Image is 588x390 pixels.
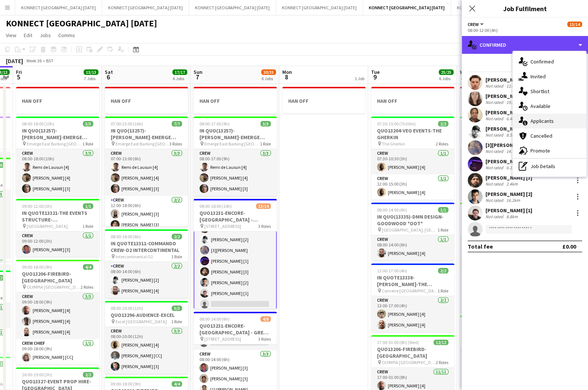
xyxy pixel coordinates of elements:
[105,301,188,374] app-job-card: 08:00-20:00 (12h)3/3QUO13296-AUDIENCE-EXCEL Excel [GEOGRAPHIC_DATA]1 RoleCrew3/308:00-20:00 (12h)...
[194,87,277,114] div: HAN OFF
[83,372,93,377] span: 2/2
[27,223,68,229] span: [GEOGRAPHIC_DATA]
[6,32,16,39] span: View
[116,141,169,147] span: Emerge East Barking [GEOGRAPHIC_DATA] IG11 0YP
[460,213,543,227] h3: QUO13206-FIREBIRD-[GEOGRAPHIC_DATA]
[468,22,485,27] button: Crew
[16,149,99,196] app-card-role: Crew3/308:00-18:00 (10h)Remi de Lausun [4][PERSON_NAME] [4][PERSON_NAME] [3]
[6,18,157,29] h1: KONNECT [GEOGRAPHIC_DATA] [DATE]
[37,30,54,40] a: Jobs
[530,103,550,109] span: Available
[46,58,53,63] div: BST
[260,316,271,322] span: 4/8
[460,98,543,104] h3: HAN OFF
[530,118,554,124] span: Applicants
[468,243,493,250] div: Total fee
[84,76,98,81] div: 7 Jobs
[462,36,588,54] div: Confirmed
[371,127,454,141] h3: QUO13204-VEO EVENTS-THE GHERKIN
[55,30,78,40] a: Comms
[371,296,454,332] app-card-role: Crew2/213:00-17:00 (4h)[PERSON_NAME] [4][PERSON_NAME] [4]
[16,232,99,257] app-card-role: Crew1/109:00-12:00 (3h)[PERSON_NAME] [3]
[40,32,51,39] span: Jobs
[16,271,99,284] h3: QUO13206-FIREBIRD-[GEOGRAPHIC_DATA]
[460,87,543,114] app-job-card: HAN OFF
[355,76,364,81] div: 1 Job
[371,69,380,75] span: Tue
[460,69,470,75] span: Wed
[460,117,543,200] app-job-card: 06:00-00:30 (18h30m) (Thu)2/2QUO13128-VEO EVENTS-THE GHERKIN The Gherkin2 RolesCrew1/106:00-09:00...
[485,207,532,214] div: [PERSON_NAME] [1]
[371,98,454,104] h3: HAN OFF
[194,322,277,336] h3: QUO13231-ENCORE-[GEOGRAPHIC_DATA] - GREAT HALL CREW
[194,98,277,104] h3: HAN OFF
[102,0,189,15] button: KONNECT [GEOGRAPHIC_DATA] [DATE]
[105,229,188,298] div: 08:00-14:00 (6h)2/2IN QUOTE13311-COMMANDO CREW-O2 INTERCONTINENTAL Intercontinental O21 RoleCrew2...
[485,109,532,116] div: [PERSON_NAME] [1]
[377,340,419,345] span: 17:00-01:00 (8h) (Wed)
[363,0,451,15] button: KONNECT [GEOGRAPHIC_DATA] [DATE]
[6,57,23,65] div: [DATE]
[27,141,82,147] span: Emerge East Barking [GEOGRAPHIC_DATA] IG11 0YP
[194,199,277,309] app-job-card: 08:00-18:00 (10h)13/14QUO13231-ENCORE-[GEOGRAPHIC_DATA] - BALLROOM CREW [STREET_ADDRESS]3 Roles08...
[370,73,380,81] span: 9
[3,30,19,40] a: View
[505,165,519,170] div: 6.1km
[199,121,230,127] span: 08:00-17:00 (9h)
[281,73,292,81] span: 8
[505,148,522,154] div: 14.7km
[105,117,188,226] app-job-card: 07:00-23:00 (16h)7/7IN QUO(13257)-[PERSON_NAME]-EMERGE EAST Emerge East Barking [GEOGRAPHIC_DATA]...
[105,196,188,232] app-card-role: Crew2/212:00-18:00 (6h)[PERSON_NAME] [3][PERSON_NAME] [3]
[199,203,232,209] span: 08:00-18:00 (10h)
[459,73,470,81] span: 10
[204,141,260,147] span: Emerge East Barking [GEOGRAPHIC_DATA] IG11 0YP
[204,336,241,342] span: [STREET_ADDRESS]
[436,360,448,365] span: 2 Roles
[111,305,143,311] span: 08:00-20:00 (12h)
[116,319,167,324] span: Excel [GEOGRAPHIC_DATA]
[371,87,454,114] app-job-card: HAN OFF
[530,58,554,65] span: Confirmed
[16,127,99,141] h3: IN QUO(13257)-[PERSON_NAME]-EMERGE EAST
[438,207,448,213] span: 1/1
[382,360,436,365] span: OLYMPIA [GEOGRAPHIC_DATA]
[562,243,576,250] div: £0.00
[505,197,522,203] div: 16.2km
[21,30,35,40] a: Edit
[282,87,366,114] app-job-card: HAN OFF
[173,76,187,81] div: 6 Jobs
[194,69,202,75] span: Sun
[194,210,277,223] h3: QUO13231-ENCORE-[GEOGRAPHIC_DATA] - BALLROOM CREW
[485,214,505,219] div: Not rated
[433,340,448,345] span: 12/12
[22,203,52,209] span: 09:00-12:00 (3h)
[460,149,543,174] app-card-role: Crew1/106:00-09:00 (3h)[PERSON_NAME] [3]
[382,227,438,233] span: [GEOGRAPHIC_DATA], [GEOGRAPHIC_DATA], [GEOGRAPHIC_DATA], PO18 0PX
[172,234,182,239] span: 2/2
[371,346,454,359] h3: QUO13206-FIREBIRD-[GEOGRAPHIC_DATA]
[105,327,188,374] app-card-role: Crew3/308:00-20:00 (12h)[PERSON_NAME] [4][PERSON_NAME] [CC][PERSON_NAME] [3]
[172,381,182,387] span: 4/4
[371,274,454,288] h3: IN QUOTE13338-[PERSON_NAME]-THE CONVENE
[485,83,505,89] div: Not rated
[172,69,187,75] span: 17/17
[105,87,188,114] div: HAN OFF
[16,199,99,257] app-job-card: 09:00-12:00 (3h)1/1IN QUOTE13321-THE EVENTS STRUCTURE-[GEOGRAPHIC_DATA] [GEOGRAPHIC_DATA]1 RoleCr...
[371,203,454,260] app-job-card: 08:00-14:00 (6h)1/1IN QUO(13335)-DMN DESIGN-GOODWOOD *OOT* [GEOGRAPHIC_DATA], [GEOGRAPHIC_DATA], ...
[438,121,448,127] span: 2/2
[485,197,505,203] div: Not rated
[16,339,99,364] app-card-role: Crew Chief1/109:00-18:00 (9h)[PERSON_NAME] [CC]
[16,98,99,104] h3: HAN OFF
[485,174,532,181] div: [PERSON_NAME] [3]
[15,0,102,15] button: KONNECT [GEOGRAPHIC_DATA] [DATE]
[505,83,522,89] div: 12.8km
[530,73,546,80] span: Invited
[58,32,75,39] span: Comms
[382,288,438,294] span: Convene [GEOGRAPHIC_DATA], [STREET_ADDRESS] is on [STREET_ADDRESS]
